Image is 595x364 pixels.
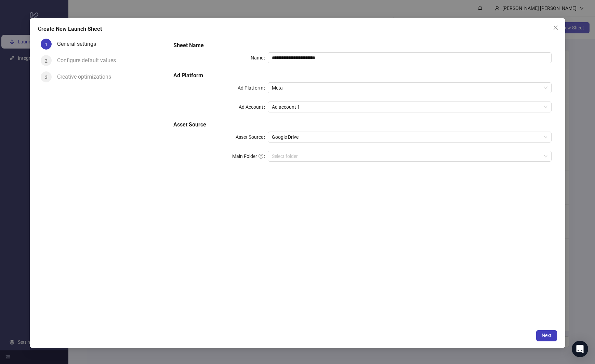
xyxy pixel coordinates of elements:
label: Asset Source [236,132,268,143]
span: Meta [272,83,547,93]
span: Ad account 1 [272,102,547,112]
div: Create New Launch Sheet [38,25,557,33]
span: Google Drive [272,132,547,142]
span: Next [542,333,552,338]
div: Open Intercom Messenger [572,341,588,357]
label: Ad Account [239,102,268,112]
div: General settings [57,39,102,50]
span: 2 [45,58,48,64]
div: Configure default values [57,55,121,66]
label: Name [251,52,268,63]
span: 3 [45,75,48,80]
span: close [553,25,558,30]
span: question-circle [259,154,263,159]
span: 1 [45,42,48,47]
h5: Sheet Name [173,41,552,50]
h5: Ad Platform [173,71,552,80]
button: Close [550,22,561,33]
h5: Asset Source [173,121,552,129]
label: Main Folder [232,151,268,162]
input: Name [268,52,552,63]
div: Creative optimizations [57,71,117,82]
label: Ad Platform [238,82,268,93]
button: Next [536,330,557,341]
